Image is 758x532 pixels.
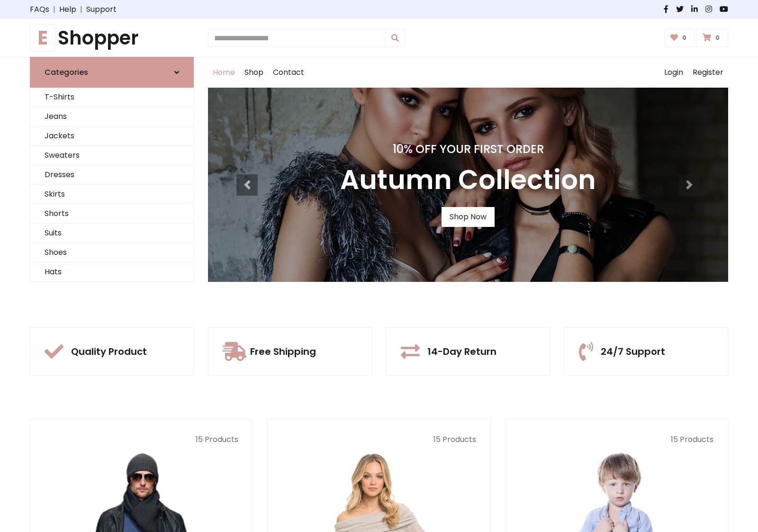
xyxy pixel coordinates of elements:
span: 0 [680,34,689,42]
h5: 14-Day Return [427,346,496,357]
h1: Shopper [30,27,194,49]
a: Categories [30,57,194,88]
a: Login [659,57,688,88]
h4: 10% Off Your First Order [340,143,596,156]
a: Support [86,4,117,15]
a: Shorts [30,204,193,224]
h3: Autumn Collection [340,164,596,196]
a: Jackets [30,126,193,146]
a: Sweaters [30,146,193,165]
a: Register [688,57,728,88]
h5: Free Shipping [250,346,316,357]
p: 15 Products [45,434,238,445]
a: Help [59,4,76,15]
a: Shoes [30,243,193,262]
a: Shop Now [442,207,495,227]
a: FAQs [30,4,49,15]
a: Home [208,57,240,88]
a: EShopper [30,27,194,49]
a: T-Shirts [30,88,193,107]
a: Jeans [30,107,193,126]
a: 0 [696,29,728,47]
a: Suits [30,224,193,243]
a: Shop [240,57,268,88]
a: Contact [268,57,309,88]
span: | [76,4,86,15]
h5: Quality Product [71,346,147,357]
p: 15 Products [520,434,713,445]
h5: 24/7 Support [601,346,665,357]
span: | [49,4,59,15]
a: Dresses [30,165,193,185]
h6: Categories [45,68,88,77]
a: Skirts [30,185,193,204]
p: 15 Products [282,434,476,445]
span: 0 [713,34,722,42]
a: 0 [664,29,695,47]
a: Hats [30,262,193,282]
span: E [30,24,56,52]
